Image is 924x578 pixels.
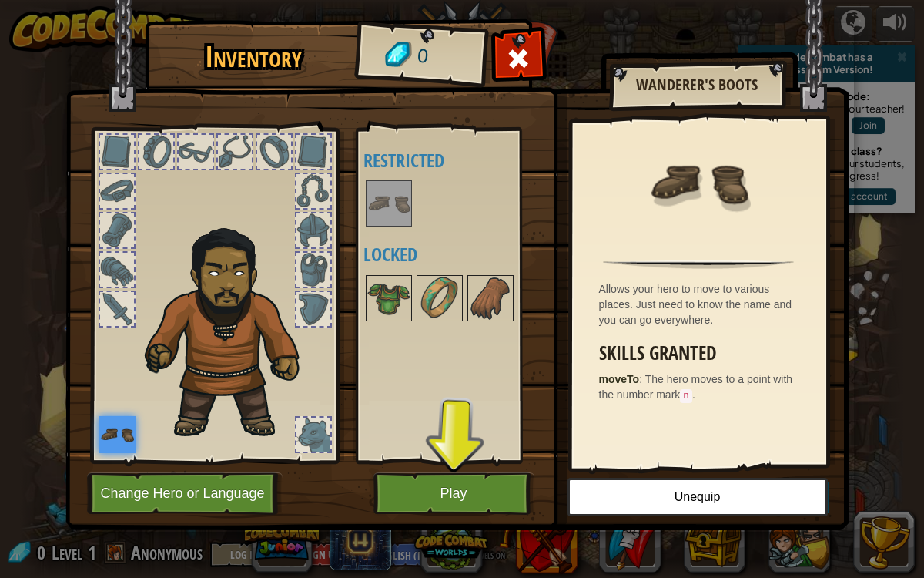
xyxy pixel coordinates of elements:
[367,182,410,225] img: portrait.png
[469,277,512,320] img: portrait.png
[599,281,806,328] div: Allows your hero to move to various places. Just need to know the name and you can go everywhere.
[416,42,429,71] span: 0
[137,217,326,441] img: duelist_hair.png
[373,472,534,515] button: Play
[99,416,136,453] img: portrait.png
[680,389,692,403] code: n
[363,244,545,264] h4: Locked
[87,472,283,515] button: Change Hero or Language
[363,150,545,170] h4: Restricted
[567,478,828,516] button: Unequip
[639,373,645,385] span: :
[367,277,410,320] img: portrait.png
[599,373,793,401] span: The hero moves to a point with the number mark .
[648,133,748,233] img: portrait.png
[624,76,769,93] h2: Wanderer's Boots
[599,373,640,385] strong: moveTo
[603,260,793,269] img: hr.png
[156,41,352,73] h1: Inventory
[418,277,461,320] img: portrait.png
[599,343,806,364] h3: Skills Granted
